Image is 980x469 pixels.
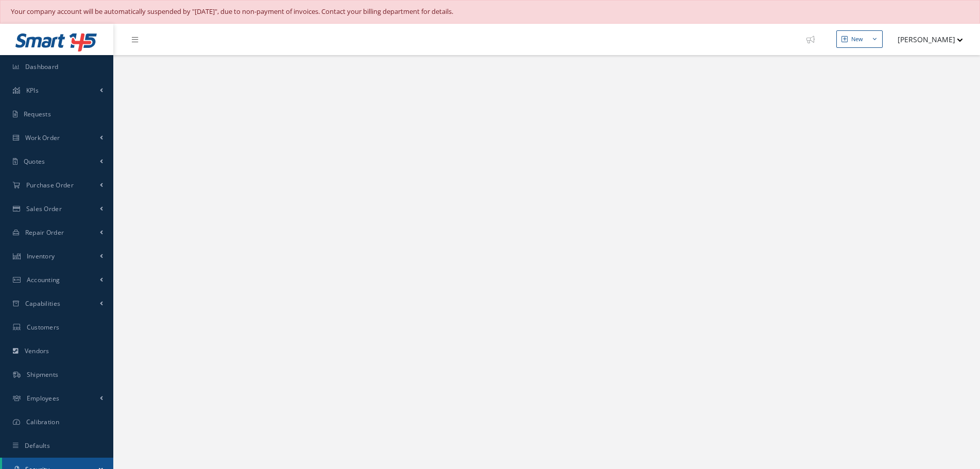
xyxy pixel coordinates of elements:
div: New [851,35,863,44]
span: Sales Order [26,204,62,213]
div: Your company account will be automatically suspended by "[DATE]", due to non-payment of invoices.... [11,7,969,17]
span: Dashboard [25,62,59,71]
span: Accounting [27,275,60,284]
span: Repair Order [25,228,64,237]
span: KPIs [26,86,39,95]
span: Customers [27,323,60,332]
span: Inventory [27,252,55,260]
span: Vendors [25,346,49,355]
span: Shipments [27,370,59,379]
span: Employees [27,394,60,403]
span: Purchase Order [26,181,74,189]
button: [PERSON_NAME] [888,29,963,49]
span: Defaults [25,441,50,450]
span: Calibration [26,418,59,426]
span: Requests [24,110,51,118]
a: Show Tips [801,24,828,55]
button: New [836,30,883,48]
span: Capabilities [25,299,61,308]
span: Work Order [25,133,60,142]
span: Quotes [24,157,45,166]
